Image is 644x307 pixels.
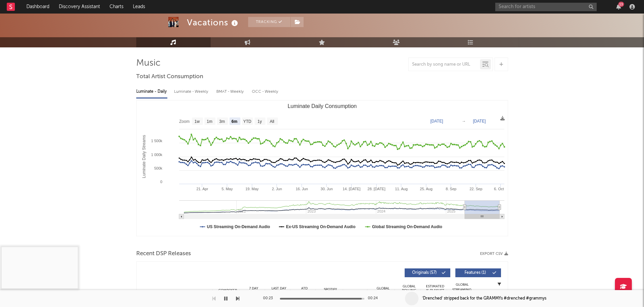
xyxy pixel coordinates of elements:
button: Originals(57) [405,268,450,277]
span: Last Day Spotify Plays [270,286,288,299]
text: 25. Aug [420,187,432,191]
text: 5. May [221,187,233,191]
div: ‘Drenched’ stripped back for the GRAMMYs #drenched #grammys [422,295,546,302]
text: US Streaming On-Demand Audio [207,224,270,229]
span: ATD Spotify Plays [295,286,313,299]
text: 1w [194,119,200,124]
text: 14. [DATE] [342,187,360,191]
text: 1m [207,119,212,124]
span: Spotify Popularity [320,287,340,297]
div: 00:23 [263,294,277,303]
text: 1 000k [151,153,162,157]
text: → [462,119,466,124]
button: Features(1) [455,268,501,277]
button: 13 [616,4,621,9]
span: Estimated % Playlist Streams Last Day [426,284,445,301]
text: All [269,119,274,124]
text: 0 [160,180,162,184]
input: Search by song name or URL [409,62,480,67]
span: Composer Names [218,288,237,297]
div: Global Streaming Trend (Last 60D) [452,282,472,303]
span: Global Rolling 7D Audio Streams [400,284,419,301]
text: 28. [DATE] [367,187,385,191]
div: Luminate - Weekly [174,86,210,97]
text: 6m [231,119,237,124]
div: OCC - Weekly [252,86,279,97]
div: BMAT - Weekly [216,86,245,97]
div: 13 [618,2,624,7]
iframe: ‘Drenched’ stripped back for the GRAMMYs #drenched #grammys [2,247,78,288]
input: Search for artists [495,3,597,11]
text: Luminate Daily Streams [141,135,146,178]
span: 7 Day Spotify Plays [245,286,263,299]
text: Luminate Daily Consumption [287,103,357,109]
text: 3m [219,119,225,124]
span: Global ATD Audio Streams [374,286,392,299]
text: 6. Oct [494,187,504,191]
text: 8. Sep [446,187,456,191]
text: Global Streaming On-Demand Audio [372,224,442,229]
text: 21. Apr [196,187,208,191]
text: 2. Jun [272,187,282,191]
text: Ex-US Streaming On-Demand Audio [286,224,355,229]
text: [DATE] [430,119,443,124]
svg: Luminate Daily Consumption [137,101,508,236]
div: 00:24 [368,294,381,303]
div: Vacations [187,17,240,28]
button: Export CSV [480,252,508,256]
div: Name [157,290,187,295]
span: Total Artist Consumption [136,73,203,81]
text: [DATE] [473,119,486,124]
text: 19. May [245,187,259,191]
span: Recent DSP Releases [136,250,191,258]
text: 16. Jun [295,187,308,191]
text: 1 500k [151,139,162,143]
span: Features ( 1 ) [460,271,491,275]
text: 1y [257,119,262,124]
text: 22. Sep [469,187,482,191]
div: Luminate - Daily [136,86,167,97]
text: 500k [154,166,162,170]
text: YTD [243,119,251,124]
span: Originals ( 57 ) [409,271,440,275]
text: 11. Aug [395,187,407,191]
text: 30. Jun [320,187,333,191]
button: Tracking [248,17,290,27]
text: Zoom [179,119,190,124]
